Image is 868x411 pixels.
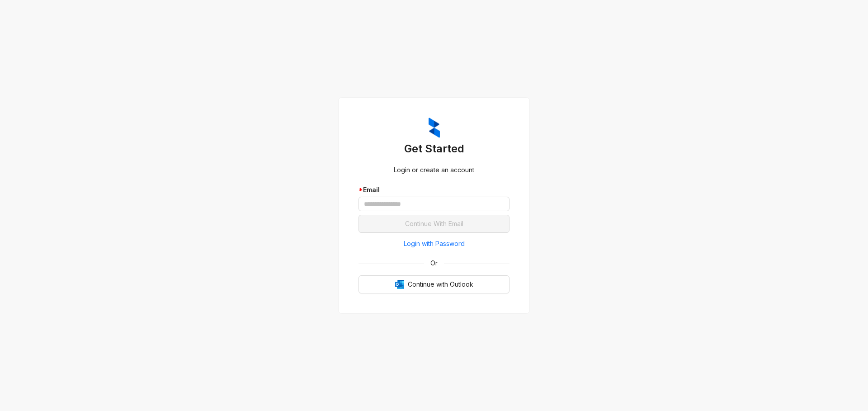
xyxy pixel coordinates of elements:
[404,239,465,249] span: Login with Password
[359,142,509,156] h3: Get Started
[395,280,404,289] img: Outlook
[359,165,509,175] div: Login or create an account
[359,275,509,293] button: OutlookContinue with Outlook
[359,185,509,195] div: Email
[359,215,509,233] button: Continue With Email
[359,236,509,251] button: Login with Password
[429,118,440,138] img: ZumaIcon
[408,279,473,289] span: Continue with Outlook
[424,258,444,268] span: Or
